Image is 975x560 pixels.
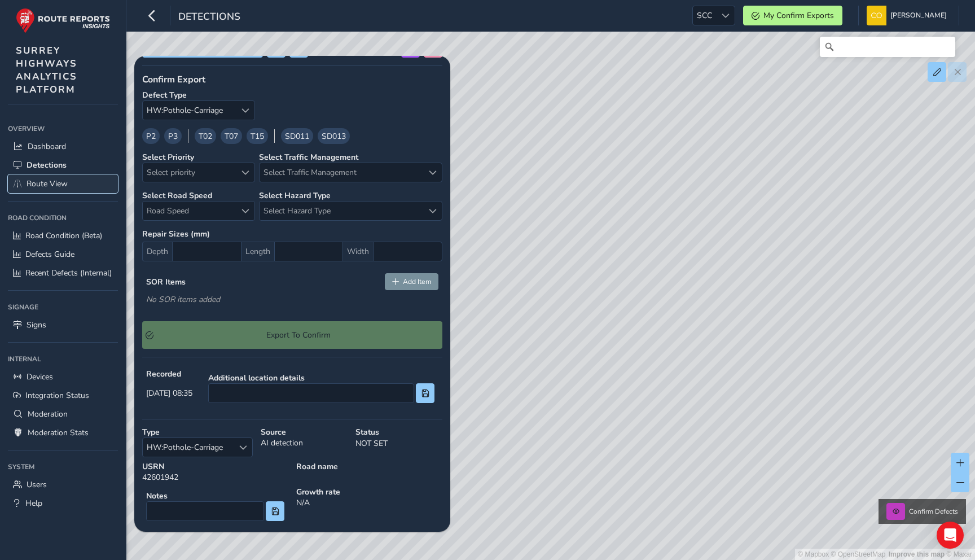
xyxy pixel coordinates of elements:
[355,438,442,449] p: NOT SET
[890,6,947,25] span: [PERSON_NAME]
[146,388,192,399] span: [DATE] 08:35
[8,137,118,156] a: Dashboard
[763,10,834,21] span: My Confirm Exports
[27,479,47,490] span: Users
[142,427,253,438] strong: Type
[28,141,66,152] span: Dashboard
[693,6,716,25] span: SCC
[8,264,118,282] a: Recent Defects (Internal)
[292,483,446,529] div: N/A
[27,320,46,330] span: Signs
[403,277,431,286] span: Add Item
[260,202,423,220] span: Select Hazard Type
[296,487,442,497] strong: Growth rate
[251,130,264,142] span: T15
[743,6,842,25] button: My Confirm Exports
[259,152,358,163] strong: Select Traffic Management
[236,202,254,220] div: Road Speed
[355,427,442,438] strong: Status
[142,461,288,472] strong: USRN
[8,386,118,405] a: Integration Status
[142,229,442,239] strong: Repair Sizes (mm)
[28,409,68,419] span: Moderation
[146,369,192,379] strong: Recorded
[16,44,77,96] span: SURREY HIGHWAYS ANALYTICS PLATFORM
[25,390,89,401] span: Integration Status
[8,226,118,245] a: Road Condition (Beta)
[27,371,53,382] span: Devices
[142,152,194,163] strong: Select Priority
[143,438,234,457] span: HW:Pothole-Carriage
[937,522,964,549] div: Open Intercom Messenger
[234,438,252,457] div: Select a type
[257,423,352,461] div: AI detection
[8,423,118,442] a: Moderation Stats
[25,249,74,260] span: Defects Guide
[25,498,42,509] span: Help
[142,242,172,261] span: Depth
[146,491,284,501] strong: Notes
[423,163,442,182] div: Select Traffic Management
[259,190,331,201] strong: Select Hazard Type
[261,427,348,438] strong: Source
[142,90,187,100] strong: Defect Type
[146,294,220,305] em: No SOR items added
[8,351,118,368] div: Internal
[8,299,118,316] div: Signage
[8,209,118,226] div: Road Condition
[296,461,442,472] strong: Road name
[8,316,118,334] a: Signs
[8,458,118,475] div: System
[322,130,346,142] span: SD013
[168,130,178,142] span: P3
[385,273,439,290] button: Add Item
[236,101,254,120] div: Select a type
[909,507,958,516] span: Confirm Defects
[8,156,118,174] a: Detections
[28,427,89,438] span: Moderation Stats
[8,405,118,423] a: Moderation
[867,6,951,25] button: [PERSON_NAME]
[8,174,118,193] a: Route View
[142,73,442,86] div: Confirm Export
[143,163,236,182] span: Select priority
[8,494,118,513] a: Help
[146,130,156,142] span: P2
[8,245,118,264] a: Defects Guide
[867,6,886,25] img: diamond-layout
[16,8,110,33] img: rr logo
[138,457,292,487] div: 42601942
[208,373,434,383] strong: Additional location details
[423,202,442,220] div: Select Hazard Type
[343,242,373,261] span: Width
[8,475,118,494] a: Users
[199,130,212,142] span: T02
[25,230,102,241] span: Road Condition (Beta)
[27,160,67,170] span: Detections
[143,101,236,120] span: HW:Pothole-Carriage
[225,130,238,142] span: T07
[8,368,118,386] a: Devices
[146,277,186,287] strong: SOR Items
[260,163,423,182] span: Select Traffic Management
[8,120,118,137] div: Overview
[241,242,274,261] span: Length
[27,178,68,189] span: Route View
[285,130,309,142] span: SD011
[25,268,112,278] span: Recent Defects (Internal)
[142,190,212,201] strong: Select Road Speed
[143,202,236,220] span: Road Speed
[820,37,955,57] input: Search
[236,163,254,182] div: Select priority
[178,10,240,25] span: Detections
